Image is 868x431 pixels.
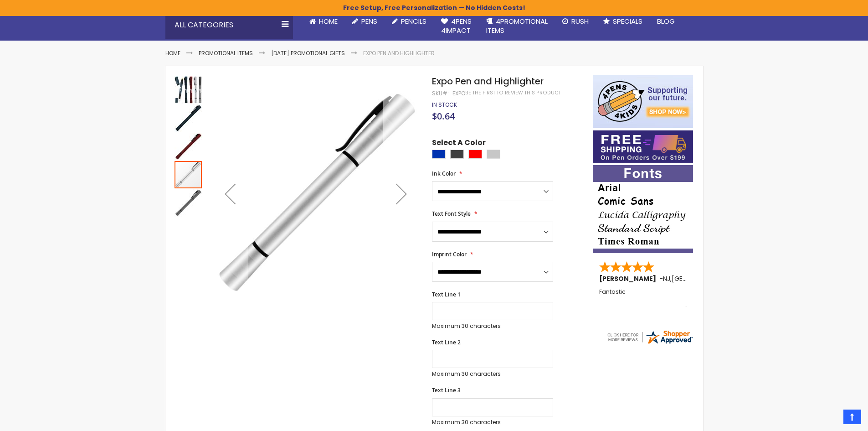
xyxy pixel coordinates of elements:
p: Maximum 30 characters [432,370,553,378]
a: 4Pens4impact [434,11,479,41]
span: In stock [432,101,457,109]
span: [GEOGRAPHIC_DATA] [672,274,739,283]
img: Expo Pen and Highlighter [212,88,420,297]
span: Select A Color [432,138,486,150]
a: Pencils [385,11,434,31]
div: Silver [487,150,500,159]
div: Blue [432,150,446,159]
a: Be the first to review this product [465,89,561,96]
a: 4pens.com certificate URL [606,339,693,347]
span: 4PROMOTIONAL ITEMS [486,16,548,35]
div: Expo Pen and Highlighter [175,132,203,160]
a: [DATE] Promotional Gifts [271,49,345,57]
p: Maximum 30 characters [432,322,553,330]
div: Previous [212,75,248,312]
span: NJ [663,274,670,283]
span: Imprint Color [432,250,467,258]
iframe: Google Customer Reviews [793,406,868,431]
span: Text Font Style [432,210,471,218]
img: Free shipping on orders over $199 [593,130,693,163]
img: Expo Pen and Highlighter [175,189,202,217]
div: Grey Charcoal [450,150,464,159]
img: Expo Pen and Highlighter [175,76,202,104]
span: Ink Color [432,170,456,177]
span: Specials [613,16,642,26]
img: 4pens 4 kids [593,75,693,128]
a: Pens [345,11,385,31]
div: All Categories [165,11,293,39]
div: Expo Pen and Highlighter [175,188,202,217]
div: Expo Pen and Highlighter [175,104,203,132]
span: Rush [571,16,589,26]
span: 4Pens 4impact [441,16,472,35]
img: 4pens.com widget logo [606,329,693,345]
a: Home [302,11,345,31]
strong: SKU [432,89,449,97]
span: Pens [361,16,377,26]
p: Maximum 30 characters [432,419,553,426]
span: Text Line 2 [432,338,461,346]
span: $0.64 [432,110,455,122]
img: Expo Pen and Highlighter [175,104,202,132]
span: Home [319,16,338,26]
a: Blog [650,11,682,31]
span: Text Line 1 [432,291,461,298]
div: Red [468,150,482,159]
a: Promotional Items [199,49,253,57]
div: Expo Pen and Highlighter [175,160,203,188]
span: Blog [657,16,675,26]
span: [PERSON_NAME] [599,274,659,283]
a: Specials [596,11,650,31]
a: Rush [555,11,596,31]
div: Fantastic [599,289,688,308]
div: Next [383,75,420,312]
li: Expo Pen and Highlighter [363,50,435,57]
div: expo [452,90,465,97]
img: Expo Pen and Highlighter [175,133,202,160]
span: Pencils [401,16,426,26]
img: font-personalization-examples [593,165,693,253]
span: Expo Pen and Highlighter [432,75,544,88]
div: Availability [432,101,457,109]
div: Expo Pen and Highlighter [175,75,203,104]
span: Text Line 3 [432,386,461,394]
a: Home [165,49,180,57]
a: 4PROMOTIONALITEMS [479,11,555,41]
span: - , [659,274,739,283]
